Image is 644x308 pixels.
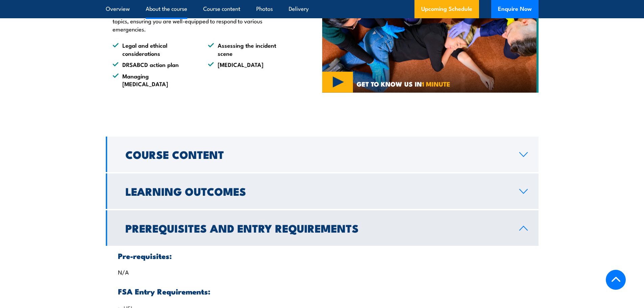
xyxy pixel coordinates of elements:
[208,61,291,68] li: [MEDICAL_DATA]
[113,61,196,68] li: DRSABCD action plan
[125,149,508,159] h2: Course Content
[118,287,526,295] h3: FSA Entry Requirements:
[106,137,539,172] a: Course Content
[118,252,526,260] h3: Pre-requisites:
[118,268,526,275] p: N/A
[125,223,508,233] h2: Prerequisites and Entry Requirements
[208,41,291,57] li: Assessing the incident scene
[357,81,450,87] span: GET TO KNOW US IN
[125,186,508,196] h2: Learning Outcomes
[422,79,450,89] strong: 1 MINUTE
[113,41,196,57] li: Legal and ethical considerations
[113,72,196,88] li: Managing [MEDICAL_DATA]
[106,210,539,246] a: Prerequisites and Entry Requirements
[106,173,539,209] a: Learning Outcomes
